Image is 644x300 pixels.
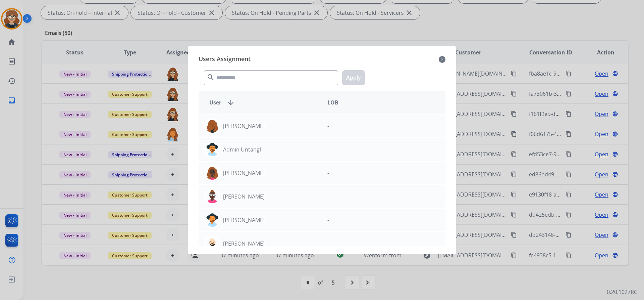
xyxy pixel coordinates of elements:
p: [PERSON_NAME] [223,192,265,201]
p: - [327,122,329,130]
mat-icon: close [439,55,445,63]
div: User [204,98,322,106]
mat-icon: arrow_downward [227,98,235,106]
p: - [327,145,329,154]
p: [PERSON_NAME] [223,169,265,177]
p: [PERSON_NAME] [223,240,265,248]
mat-icon: search [207,73,215,81]
p: [PERSON_NAME] [223,122,265,130]
p: [PERSON_NAME] [223,216,265,224]
span: Users Assignment [199,54,251,65]
span: LOB [327,98,338,106]
button: Apply [342,70,365,85]
p: - [327,216,329,224]
p: - [327,169,329,177]
p: - [327,192,329,201]
p: Admin Untangl [223,145,261,154]
p: - [327,240,329,248]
